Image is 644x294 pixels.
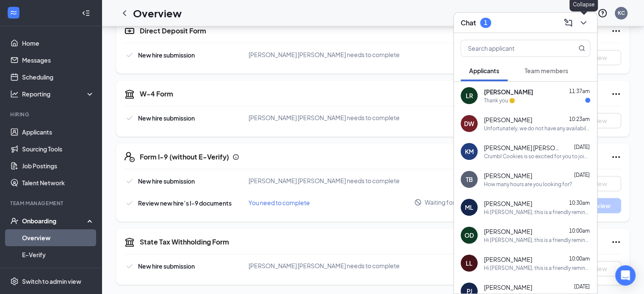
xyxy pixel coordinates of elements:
svg: QuestionInfo [597,8,608,18]
svg: Analysis [10,90,19,98]
svg: MagnifyingGlass [578,45,585,52]
svg: Settings [10,277,19,286]
span: 10:00am [569,256,590,262]
span: [PERSON_NAME] [484,115,532,124]
div: LL [466,259,473,267]
div: 1 [484,19,487,26]
svg: ComposeMessage [563,18,573,28]
span: 10:30am [569,200,590,206]
div: Unfortunately, we do not have any availability [DATE]. Is there another day you are available? Th... [484,125,590,132]
h5: Direct Deposit Form [140,26,206,36]
div: Thank you 🙂 [484,97,515,104]
a: Messages [22,52,94,69]
div: Hi [PERSON_NAME], this is a friendly reminder. Your interview with Crumbl Cookies for Early morni... [484,209,590,216]
div: Open Intercom Messenger [615,265,636,286]
svg: WorkstreamLogo [9,8,18,17]
span: New hire submission [138,177,195,185]
svg: Info [232,154,239,160]
span: [PERSON_NAME] [484,255,532,264]
span: Team members [525,67,568,74]
button: ComposeMessage [561,16,575,30]
button: View [579,176,621,191]
div: Reporting [22,90,95,98]
button: ChevronDown [577,16,590,30]
svg: DirectDepositIcon [124,26,135,36]
svg: Ellipses [611,152,621,162]
span: [PERSON_NAME] [PERSON_NAME] needs to complete [249,177,400,184]
button: Review [579,198,621,213]
div: OD [464,231,474,239]
div: Hi [PERSON_NAME], this is a friendly reminder. Your interview with Crumbl Cookies for Early morni... [484,236,590,244]
h1: Overview [133,6,182,20]
span: 11:37am [569,88,590,94]
a: Onboarding Documents [22,263,94,280]
a: Job Postings [22,157,94,174]
svg: FormI9EVerifyIcon [124,152,135,162]
svg: Ellipses [611,89,621,99]
a: Talent Network [22,174,94,191]
h3: Chat [461,18,476,27]
span: Applicants [469,67,499,74]
span: 10:23am [569,116,590,122]
span: 10:00am [569,228,590,234]
div: How many hours are you looking for? [484,181,572,188]
h5: Form I-9 (without E-Verify) [140,152,229,162]
span: You need to complete [249,199,310,206]
svg: Checkmark [124,261,135,271]
span: [PERSON_NAME] [484,227,532,236]
div: TB [466,175,473,184]
span: Waiting for new hire submission [425,198,511,206]
div: KC [618,9,625,16]
span: [PERSON_NAME] [484,171,532,180]
a: Overview [22,229,94,246]
div: Crumbl Cookies is so excited for you to join our team! Do you know anyone else who might be inter... [484,153,590,160]
div: Team Management [10,200,93,207]
input: Search applicant [461,40,561,56]
span: [PERSON_NAME] [484,88,533,96]
span: [DATE] [574,144,590,150]
span: New hire submission [138,51,195,59]
a: Sourcing Tools [22,140,94,157]
svg: Ellipses [611,26,621,36]
span: New hire submission [138,114,195,122]
svg: Checkmark [124,113,135,123]
a: Home [22,35,94,52]
svg: UserCheck [10,217,19,225]
span: [PERSON_NAME] [PERSON_NAME] needs to complete [249,114,400,121]
button: View [579,261,621,276]
svg: ChevronLeft [119,8,130,18]
button: View [579,50,621,65]
svg: TaxGovernmentIcon [124,89,135,99]
svg: Checkmark [124,50,135,60]
div: KM [465,147,474,156]
span: [PERSON_NAME] [484,283,532,291]
svg: ChevronDown [578,18,589,28]
span: New hire submission [138,262,195,270]
div: DW [464,119,474,128]
span: [PERSON_NAME] [PERSON_NAME] [484,143,560,152]
div: LR [466,91,473,100]
svg: TaxGovernmentIcon [124,237,135,247]
span: [PERSON_NAME] [PERSON_NAME] needs to complete [249,51,400,58]
h5: State Tax Withholding Form [140,237,229,247]
div: ML [465,203,473,212]
svg: Checkmark [124,176,135,186]
span: [PERSON_NAME] [PERSON_NAME] needs to complete [249,262,400,269]
a: Scheduling [22,69,94,85]
svg: Checkmark [124,198,135,208]
svg: Blocked [414,198,422,206]
div: Switch to admin view [22,277,81,286]
div: Hi [PERSON_NAME], this is a friendly reminder. Your interview with Crumbl Cookies for [PERSON_NAM... [484,264,590,272]
h5: W-4 Form [140,89,173,99]
span: Review new hire’s I-9 documents [138,199,232,207]
button: View [579,113,621,128]
span: [DATE] [574,172,590,178]
span: [PERSON_NAME] [484,199,532,208]
svg: Collapse [82,9,90,17]
div: Hiring [10,111,93,118]
svg: Ellipses [611,237,621,247]
span: [DATE] [574,283,590,290]
a: Applicants [22,124,94,140]
a: E-Verify [22,246,94,263]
